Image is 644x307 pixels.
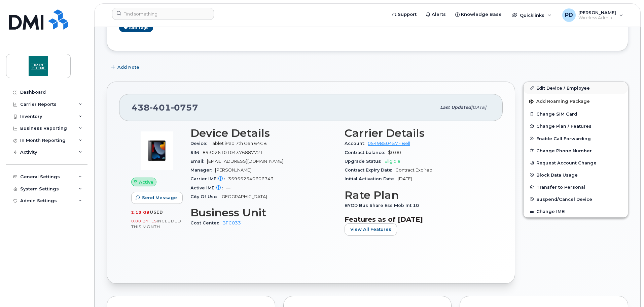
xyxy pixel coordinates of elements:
a: BFC033 [222,220,241,225]
span: Support [398,11,417,18]
button: Transfer to Personal [524,181,628,193]
span: 359552540606743 [228,176,274,181]
button: Block Data Usage [524,169,628,181]
span: Add Roaming Package [529,99,590,105]
img: image20231002-3703462-pkdcrn.jpeg [137,130,177,171]
button: Add Roaming Package [524,94,628,108]
button: Change SIM Card [524,108,628,120]
span: [DATE] [398,176,412,181]
span: 0757 [171,102,198,113]
button: Request Account Change [524,157,628,169]
button: Change Phone Number [524,145,628,157]
h3: Carrier Details [345,127,491,139]
span: PD [565,11,573,19]
span: Alerts [432,11,446,18]
span: BYOD Bus Share Ess Mob Int 10 [345,203,423,208]
button: View All Features [345,223,397,236]
button: Send Message [131,192,183,204]
h3: Device Details [190,127,336,139]
button: Change IMEI [524,205,628,217]
span: 0.00 Bytes [131,219,157,223]
span: Tablet iPad 7th Gen 64GB [210,141,267,146]
span: 2.13 GB [131,210,150,215]
span: [GEOGRAPHIC_DATA] [220,194,267,199]
span: Suspend/Cancel Device [536,196,592,202]
span: View All Features [350,226,391,233]
span: [PERSON_NAME] [215,167,251,173]
span: [DATE] [471,105,486,110]
button: Add Note [107,61,145,73]
a: Alerts [421,8,451,21]
span: Manager [190,167,215,173]
span: Knowledge Base [461,11,502,18]
span: $0.00 [388,150,401,155]
button: Change Plan / Features [524,120,628,132]
span: used [150,210,163,215]
span: Change Plan / Features [536,124,592,129]
span: Contract balance [345,150,388,155]
span: 401 [150,102,171,113]
span: [EMAIL_ADDRESS][DOMAIN_NAME] [207,159,283,164]
span: Active [139,179,153,185]
button: Suspend/Cancel Device [524,193,628,205]
span: Wireless Admin [578,15,616,21]
div: Pietro DiToto [558,8,628,22]
span: City Of Use [190,194,220,199]
span: SIM [190,150,203,155]
span: Eligible [385,159,400,164]
span: Device [190,141,210,146]
span: Add Note [117,64,139,70]
span: Send Message [142,194,177,201]
button: Enable Call Forwarding [524,132,628,145]
a: Add tags [119,24,153,32]
span: 89302610104376887721 [203,150,263,155]
span: 438 [132,102,198,113]
a: 0549850457 - Bell [368,141,410,146]
span: Contract Expiry Date [345,167,395,173]
span: Last updated [440,105,471,110]
h3: Rate Plan [345,189,491,201]
span: Email [190,159,207,164]
h3: Features as of [DATE] [345,215,491,223]
span: Upgrade Status [345,159,385,164]
span: Cost Center [190,220,222,225]
span: Initial Activation Date [345,176,398,181]
input: Find something... [112,8,214,20]
span: Quicklinks [520,12,544,18]
span: Active IMEI [190,185,226,190]
div: Quicklinks [507,8,556,22]
a: Support [387,8,421,21]
h3: Business Unit [190,207,336,219]
a: Knowledge Base [451,8,506,21]
a: Edit Device / Employee [524,82,628,94]
span: [PERSON_NAME] [578,10,616,15]
span: Carrier IMEI [190,176,228,181]
span: Account [345,141,368,146]
span: — [226,185,230,190]
span: Enable Call Forwarding [536,136,591,141]
span: Contract Expired [395,167,432,173]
